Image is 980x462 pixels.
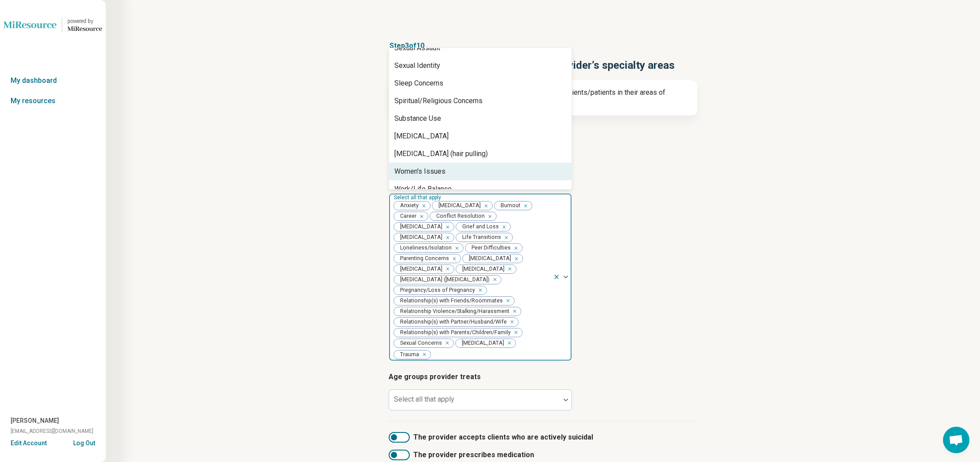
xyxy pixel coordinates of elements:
div: Work/Life Balance [394,184,452,194]
span: Relationship(s) with Parents/Children/Family [394,328,513,337]
span: Relationship(s) with Partner/Husband/Wife [394,318,509,326]
span: Anxiety [394,201,421,210]
p: Step 3 of 10 [389,41,697,51]
span: [MEDICAL_DATA] [394,223,445,231]
img: Lions [4,14,56,35]
div: powered by [67,17,102,25]
span: [MEDICAL_DATA] ([MEDICAL_DATA]) [394,276,492,284]
span: Conflict Resolution [430,212,487,220]
div: [MEDICAL_DATA] [394,131,449,142]
span: Peer Difficulties [465,244,513,252]
a: Lionspowered by [4,14,102,35]
span: Sexual Concerns [394,339,445,347]
span: [PERSON_NAME] [11,416,59,425]
span: [MEDICAL_DATA] [456,265,507,273]
span: Trauma [394,350,422,359]
span: Relationship(s) with Friends/Roommates [394,297,505,305]
div: Sleep Concerns [394,78,443,89]
span: Burnout [494,201,523,210]
div: Sexual Identity [394,60,440,71]
div: Sexual Assault [394,43,440,53]
span: The provider prescribes medication [413,450,534,460]
span: Parenting Concerns [394,254,452,263]
button: Log Out [73,439,95,446]
span: [MEDICAL_DATA] [456,339,507,347]
span: [MEDICAL_DATA] [394,265,445,273]
span: The provider accepts clients who are actively suicidal [413,432,593,443]
span: [EMAIL_ADDRESS][DOMAIN_NAME] [11,427,93,435]
span: Relationship Violence/Stalking/Harassment [394,307,512,316]
span: [MEDICAL_DATA] [394,233,445,242]
div: Spiritual/Religious Concerns [394,96,483,106]
span: Career [394,212,419,220]
span: Loneliness/Isolation [394,244,454,252]
div: Substance Use [394,113,441,124]
div: Women's Issues [394,166,445,177]
div: [MEDICAL_DATA] (hair pulling) [394,149,488,159]
h3: Age groups provider treats [389,372,697,382]
label: Select all that apply [394,395,454,403]
span: [MEDICAL_DATA] [432,201,483,210]
span: Grief and Loss [456,223,501,231]
button: Edit Account [11,439,47,448]
span: Pregnancy/Loss of Pregnancy [394,286,478,294]
div: Open chat [943,427,969,453]
span: Life Transitions [456,233,504,242]
span: [MEDICAL_DATA] [463,254,514,263]
label: Select all that apply [394,194,443,201]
